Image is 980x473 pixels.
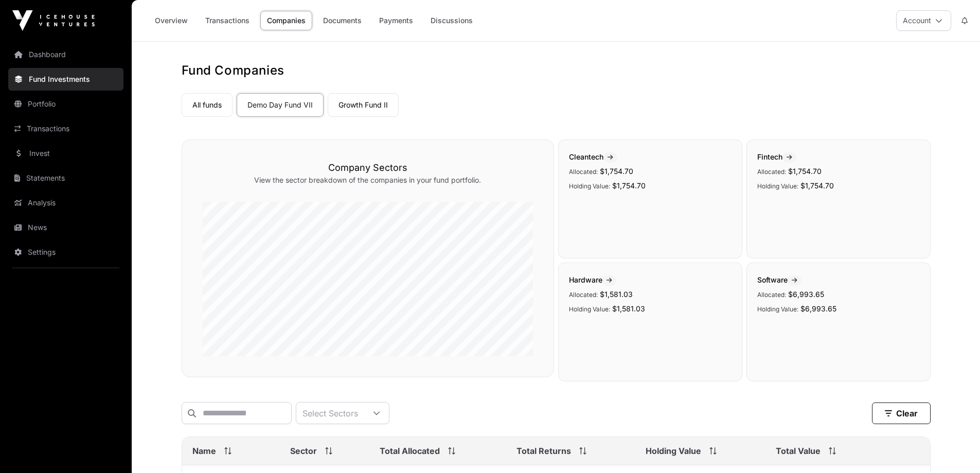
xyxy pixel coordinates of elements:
span: Allocated: [757,291,786,299]
a: Settings [8,241,123,264]
span: Name [192,445,216,457]
span: $1,581.03 [612,304,645,313]
span: Hardware [569,275,616,284]
span: Holding Value [646,445,701,457]
a: Analysis [8,191,123,214]
a: Fund Investments [8,68,123,91]
h1: Fund Companies [182,62,931,79]
a: Demo Day Fund VII [237,93,324,117]
a: Overview [148,11,194,30]
span: Allocated: [757,168,786,176]
a: Payments [372,11,420,30]
span: Software [757,275,801,284]
iframe: Chat Widget [929,424,980,473]
span: $6,993.65 [788,290,824,299]
a: Transactions [199,11,256,30]
span: $1,754.70 [612,181,646,190]
span: $1,754.70 [788,167,822,176]
span: Holding Value: [569,305,610,313]
a: News [8,216,123,239]
a: Documents [316,11,368,30]
a: Companies [260,11,312,30]
span: Allocated: [569,168,598,176]
span: Holding Value: [757,305,798,313]
span: Total Value [776,445,821,457]
button: Account [896,10,951,31]
img: Icehouse Ventures Logo [12,10,95,31]
a: Statements [8,167,123,189]
span: Holding Value: [569,182,610,190]
a: Discussions [424,11,479,30]
span: Sector [290,445,317,457]
span: Allocated: [569,291,598,299]
span: Fintech [757,152,796,161]
a: Dashboard [8,43,123,66]
span: $6,993.65 [800,304,836,313]
a: All funds [182,93,233,117]
a: Transactions [8,117,123,140]
a: Invest [8,142,123,165]
button: Clear [872,402,931,424]
span: Holding Value: [757,182,798,190]
span: Cleantech [569,152,617,161]
span: Total Allocated [380,445,440,457]
span: $1,754.70 [800,181,834,190]
span: $1,581.03 [600,290,633,299]
p: View the sector breakdown of the companies in your fund portfolio. [203,175,533,185]
h3: Company Sectors [203,161,533,175]
span: Total Returns [516,445,571,457]
span: $1,754.70 [600,167,633,176]
a: Growth Fund II [328,93,399,117]
a: Portfolio [8,93,123,115]
div: Select Sectors [296,402,364,424]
